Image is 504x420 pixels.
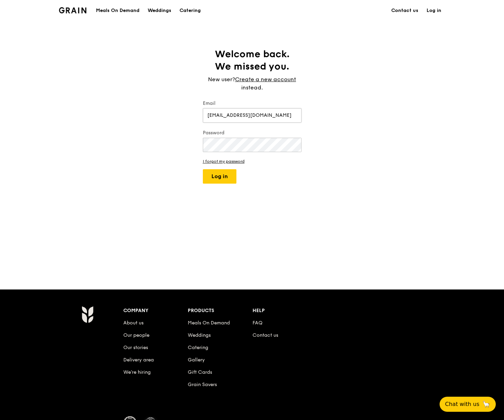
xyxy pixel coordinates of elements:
[188,382,217,387] a: Grain Savers
[203,159,302,164] a: I forgot my password
[203,48,302,73] h1: Welcome back. We missed you.
[123,369,151,375] a: We’re hiring
[188,320,230,326] a: Meals On Demand
[188,357,205,363] a: Gallery
[180,0,201,21] div: Catering
[59,7,87,13] img: Grain
[208,76,235,83] span: New user?
[188,306,253,316] div: Products
[482,400,490,408] span: 🦙
[387,0,422,21] a: Contact us
[123,332,149,338] a: Our people
[253,306,317,316] div: Help
[123,345,148,350] a: Our stories
[241,84,263,91] span: instead.
[123,320,144,326] a: About us
[175,0,205,21] a: Catering
[188,345,208,350] a: Catering
[96,0,139,21] div: Meals On Demand
[188,332,211,338] a: Weddings
[422,0,445,21] a: Log in
[82,306,94,323] img: Grain
[445,400,479,408] span: Chat with us
[148,0,171,21] div: Weddings
[203,169,236,184] button: Log in
[253,332,278,338] a: Contact us
[203,129,302,136] label: Password
[203,100,302,107] label: Email
[123,357,154,363] a: Delivery area
[188,369,212,375] a: Gift Cards
[440,397,496,412] button: Chat with us🦙
[123,306,188,316] div: Company
[253,320,262,326] a: FAQ
[144,0,175,21] a: Weddings
[235,75,296,84] a: Create a new account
